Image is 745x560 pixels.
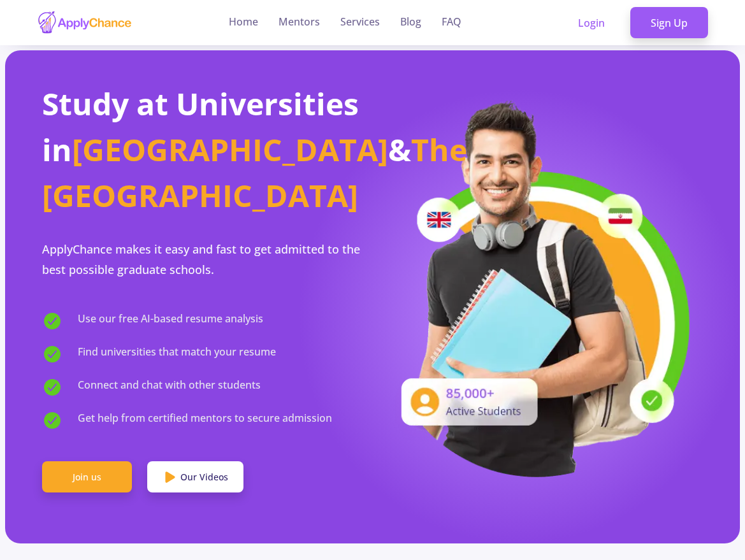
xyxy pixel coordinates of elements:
span: & [388,129,411,170]
span: Study at Universities in [42,83,359,170]
a: Our Videos [147,461,243,493]
img: applychance logo [37,10,133,35]
a: Login [558,7,625,39]
img: applicant [382,97,694,477]
span: Find universities that match your resume [78,344,276,364]
span: [GEOGRAPHIC_DATA] [72,129,388,170]
span: Our Videos [180,470,228,484]
span: Use our free AI-based resume analysis [78,311,263,331]
span: ApplyChance makes it easy and fast to get admitted to the best possible graduate schools. [42,241,360,277]
a: Sign Up [630,7,708,39]
span: Connect and chat with other students [78,377,261,398]
span: Get help from certified mentors to secure admission [78,410,332,431]
a: Join us [42,461,132,493]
